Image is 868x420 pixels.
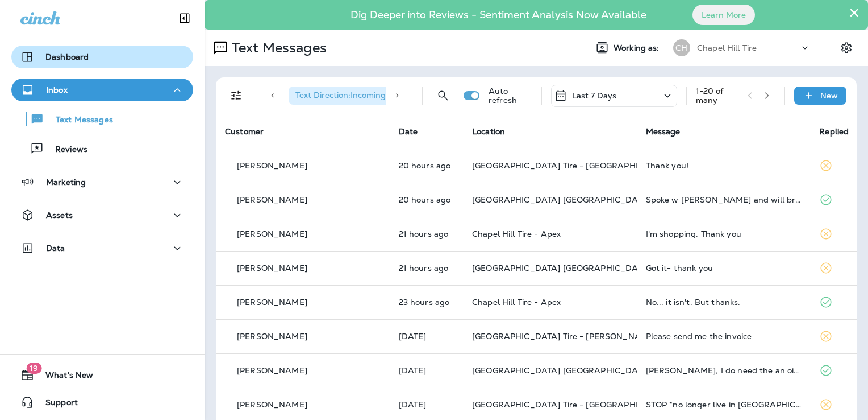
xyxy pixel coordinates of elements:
[225,84,248,107] button: Filters
[11,204,193,227] button: Assets
[399,400,454,409] p: Sep 22, 2025 04:55 PM
[472,195,748,205] span: [GEOGRAPHIC_DATA] [GEOGRAPHIC_DATA] - [GEOGRAPHIC_DATA]
[399,366,454,375] p: Sep 23, 2025 11:24 AM
[227,39,327,56] p: Text Messages
[225,126,264,137] span: Customer
[646,229,802,238] div: I'm shopping. Thank you
[399,332,454,341] p: Sep 24, 2025 10:17 AM
[34,398,78,411] span: Support
[673,39,690,56] div: CH
[646,161,802,170] div: Thank you!
[836,38,857,58] button: Settings
[399,195,454,204] p: Sep 24, 2025 01:50 PM
[237,161,307,170] p: [PERSON_NAME]
[237,298,307,307] p: [PERSON_NAME]
[646,298,802,307] div: No... it isn't. But thanks.
[849,3,859,22] button: Close
[237,195,307,204] p: [PERSON_NAME]
[696,87,738,105] div: 1 - 20 of many
[46,178,86,187] p: Marketing
[399,126,418,137] span: Date
[46,211,73,220] p: Assets
[237,400,307,409] p: [PERSON_NAME]
[399,263,454,273] p: Sep 24, 2025 01:03 PM
[46,85,68,94] p: Inbox
[646,126,681,137] span: Message
[572,91,617,100] p: Last 7 Days
[692,5,755,25] button: Learn More
[11,237,193,260] button: Data
[11,107,193,131] button: Text Messages
[472,126,505,137] span: Location
[472,160,677,171] span: [GEOGRAPHIC_DATA] Tire - [GEOGRAPHIC_DATA].
[472,229,561,239] span: Chapel Hill Tire - Apex
[614,43,662,53] span: Working as:
[11,79,193,101] button: Inbox
[646,263,802,273] div: Got it- thank you
[26,363,41,374] span: 19
[11,46,193,68] button: Dashboard
[34,370,93,384] span: What's New
[237,332,307,341] p: [PERSON_NAME]
[44,145,87,155] p: Reviews
[295,90,386,100] span: Text Direction : Incoming
[289,87,404,105] div: Text Direction:Incoming
[399,298,454,307] p: Sep 24, 2025 11:20 AM
[11,391,193,414] button: Support
[472,331,745,341] span: [GEOGRAPHIC_DATA] Tire - [PERSON_NAME][GEOGRAPHIC_DATA]
[646,400,802,409] div: STOP *no longer live in NC
[646,195,802,204] div: Spoke w Chris and will bring it in thursday
[11,364,193,386] button: 19What's New
[318,13,679,17] p: Dig Deeper into Reviews - Sentiment Analysis Now Available
[237,229,307,238] p: [PERSON_NAME]
[472,365,721,376] span: [GEOGRAPHIC_DATA] [GEOGRAPHIC_DATA][PERSON_NAME]
[45,52,89,61] p: Dashboard
[646,366,802,375] div: Chris, I do need the an oil change. The light has just gone on for that trying to look at. I can'...
[237,366,307,375] p: [PERSON_NAME]
[472,400,674,410] span: [GEOGRAPHIC_DATA] Tire - [GEOGRAPHIC_DATA]
[11,137,193,160] button: Reviews
[46,244,65,253] p: Data
[399,229,454,238] p: Sep 24, 2025 01:17 PM
[432,84,454,107] button: Search Messages
[820,91,838,100] p: New
[472,297,561,307] span: Chapel Hill Tire - Apex
[11,171,193,193] button: Marketing
[237,263,307,273] p: [PERSON_NAME]
[489,87,532,105] p: Auto refresh
[399,161,454,170] p: Sep 24, 2025 01:54 PM
[472,263,651,273] span: [GEOGRAPHIC_DATA] [GEOGRAPHIC_DATA]
[646,332,802,341] div: Please send me the invoice
[169,7,201,30] button: Collapse Sidebar
[819,126,849,137] span: Replied
[697,43,757,52] p: Chapel Hill Tire
[44,115,113,126] p: Text Messages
